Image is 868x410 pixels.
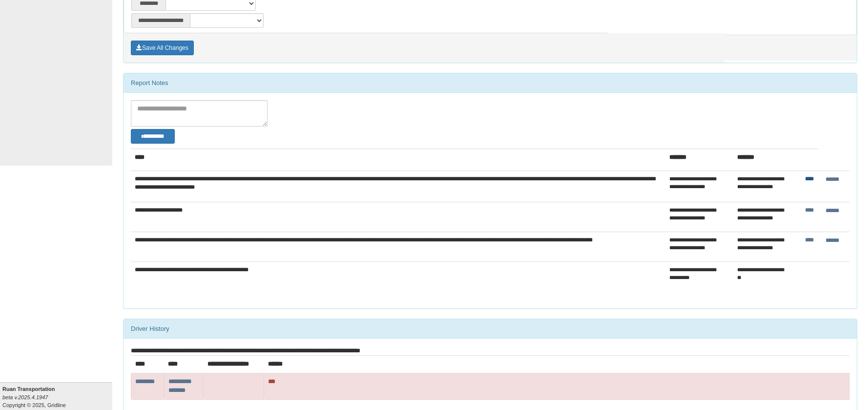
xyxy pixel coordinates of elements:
[124,73,857,93] div: Report Notes
[2,394,48,400] i: beta v.2025.4.1947
[131,129,175,144] button: Change Filter Options
[131,41,194,55] button: Save
[124,319,857,339] div: Driver History
[2,386,55,392] b: Ruan Transportation
[2,385,112,409] div: Copyright © 2025, Gridline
